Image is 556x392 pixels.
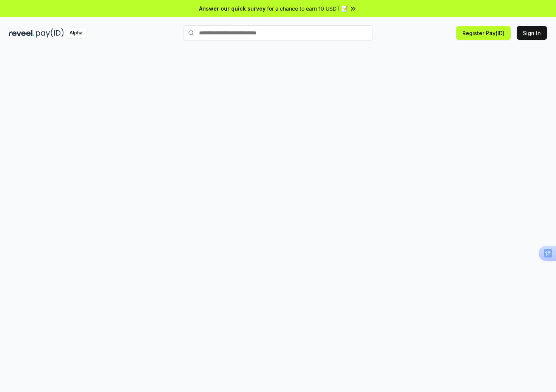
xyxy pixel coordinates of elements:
img: reveel_dark [9,28,34,38]
img: pay_id [36,28,64,38]
button: Sign In [517,26,547,40]
button: Register Pay(ID) [456,26,511,40]
span: Answer our quick survey [199,5,266,12]
span: for a chance to earn 10 USDT 📝 [267,5,348,12]
div: Alpha [65,28,86,38]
